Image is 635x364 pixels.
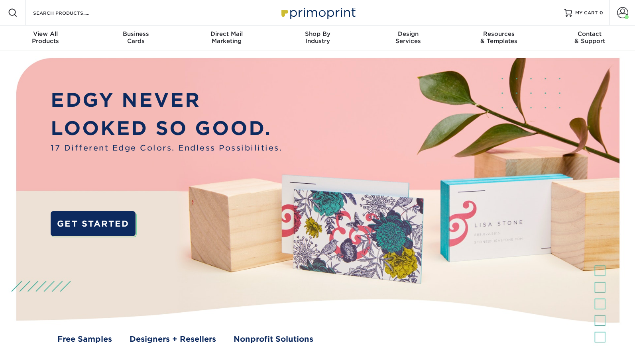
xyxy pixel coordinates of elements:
[57,334,112,345] a: Free Samples
[51,143,282,154] span: 17 Different Edge Colors. Endless Possibilities.
[91,30,182,45] div: Cards
[272,30,363,37] span: Shop By
[91,25,182,51] a: BusinessCards
[454,30,545,37] span: Resources
[181,25,272,51] a: Direct MailMarketing
[600,10,603,16] span: 0
[363,30,454,37] span: Design
[272,25,363,51] a: Shop ByIndustry
[544,25,635,51] a: Contact& Support
[51,211,136,236] a: GET STARTED
[181,30,272,37] span: Direct Mail
[454,30,545,45] div: & Templates
[278,4,358,21] img: Primoprint
[234,334,313,345] a: Nonprofit Solutions
[51,86,282,114] p: EDGY NEVER
[544,30,635,37] span: Contact
[575,10,598,16] span: MY CART
[454,25,545,51] a: Resources& Templates
[272,30,363,45] div: Industry
[181,30,272,45] div: Marketing
[32,8,110,18] input: SEARCH PRODUCTS.....
[544,30,635,45] div: & Support
[363,25,454,51] a: DesignServices
[130,334,216,345] a: Designers + Resellers
[363,30,454,45] div: Services
[51,114,282,143] p: LOOKED SO GOOD.
[91,30,182,37] span: Business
